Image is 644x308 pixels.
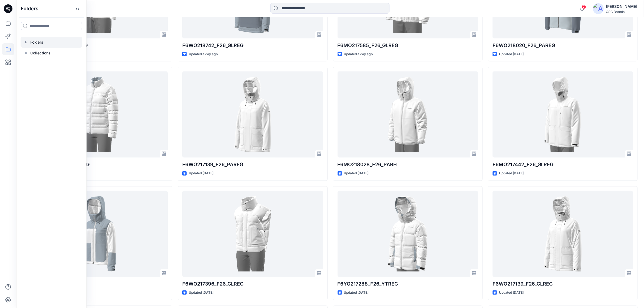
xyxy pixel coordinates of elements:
[189,51,218,57] p: Updated a day ago
[182,191,323,277] a: F6WO217396_F26_GLREG
[493,42,633,49] p: F6WO218020_F26_PAREG
[499,171,524,176] p: Updated [DATE]
[27,161,168,168] p: F6WO217244_F26_PAREG
[344,171,369,176] p: Updated [DATE]
[189,171,213,176] p: Updated [DATE]
[182,42,323,49] p: F6WO218742_F26_GLREG
[30,50,51,56] p: Collections
[606,3,637,10] div: [PERSON_NAME]
[582,5,586,9] span: 7
[27,71,168,158] a: F6WO217244_F26_PAREG
[499,51,524,57] p: Updated [DATE]
[493,280,633,288] p: F6WO217139_F26_GLREG
[182,161,323,168] p: F6WO217139_F26_PAREG
[27,191,168,277] a: F6WO217121_F26_GLREL
[344,51,373,57] p: Updated a day ago
[338,161,478,168] p: F6MO218028_F26_PAREL
[499,290,524,296] p: Updated [DATE]
[606,10,637,14] div: CSC Brands
[338,42,478,49] p: F6MO217585_F26_GLREG
[182,280,323,288] p: F6WO217396_F26_GLREG
[338,71,478,158] a: F6MO218028_F26_PAREL
[182,71,323,158] a: F6WO217139_F26_PAREG
[189,290,213,296] p: Updated [DATE]
[27,42,168,49] p: F6MO217470_F26_GLREG
[493,161,633,168] p: F6MO217442_F26_GLREG
[493,191,633,277] a: F6WO217139_F26_GLREG
[27,280,168,288] p: F6WO217121_F26_GLREL
[338,280,478,288] p: F6YO217288_F26_YTREG
[593,3,604,14] img: avatar
[493,71,633,158] a: F6MO217442_F26_GLREG
[344,290,369,296] p: Updated [DATE]
[338,191,478,277] a: F6YO217288_F26_YTREG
